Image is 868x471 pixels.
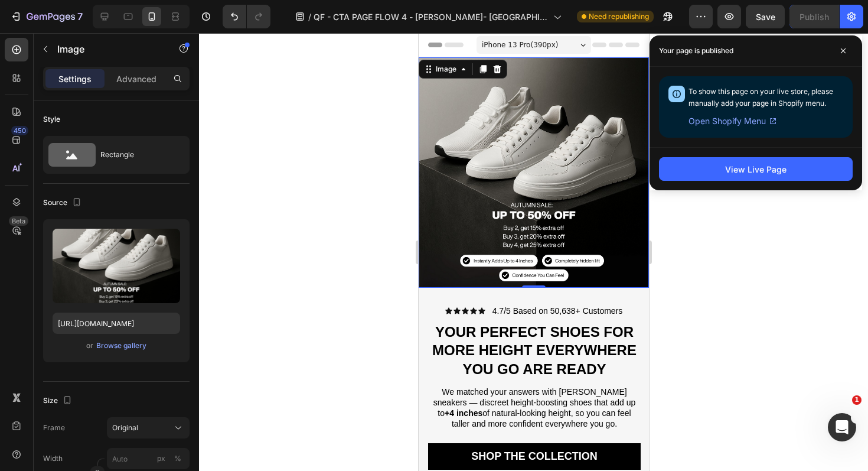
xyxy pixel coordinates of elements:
[154,451,168,466] button: %
[688,114,766,128] span: Open Shopify Menu
[419,33,649,471] iframe: Design area
[9,216,28,226] div: Beta
[43,423,65,433] label: Frame
[828,413,856,441] iframe: Intercom live chat
[11,126,28,135] div: 450
[746,5,785,28] button: Save
[100,141,172,168] div: Rectangle
[86,339,93,353] span: or
[659,157,853,181] button: View Live Page
[171,451,185,466] button: px
[53,229,180,303] img: preview-image
[107,448,190,469] input: px%
[223,5,270,28] div: Undo/Redo
[659,45,733,57] p: Your page is published
[57,42,158,56] p: Image
[174,453,181,464] div: %
[58,73,92,85] p: Settings
[852,395,862,405] span: 1
[107,417,190,438] button: Original
[314,11,549,23] span: QF - CTA PAGE FLOW 4 - [PERSON_NAME]- [GEOGRAPHIC_DATA] - [DATE]
[77,9,83,24] p: 7
[800,11,829,23] div: Publish
[789,5,839,28] button: Publish
[308,11,311,23] span: /
[43,114,60,125] div: Style
[43,393,74,409] div: Size
[116,73,156,85] p: Advanced
[5,5,88,28] button: 7
[112,423,138,433] span: Original
[589,11,649,22] span: Need republishing
[725,163,787,176] div: View Live Page
[756,12,775,22] span: Save
[96,340,146,351] div: Browse gallery
[688,87,833,108] span: To show this page on your live store, please manually add your page in Shopify menu.
[157,453,165,464] div: px
[96,340,147,352] button: Browse gallery
[53,313,180,334] input: https://example.com/image.jpg
[43,453,63,464] label: Width
[43,195,84,211] div: Source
